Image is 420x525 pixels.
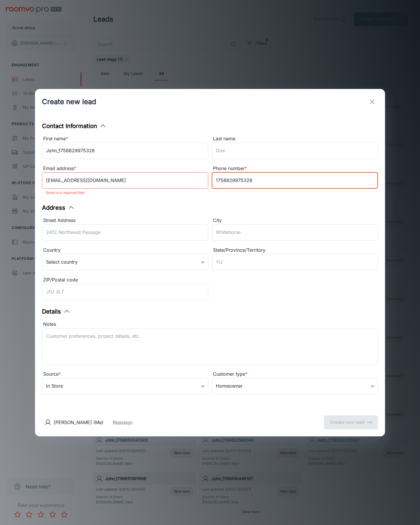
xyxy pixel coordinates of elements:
input: +1 439-123-4567 [212,172,378,189]
button: Address [42,203,75,212]
div: City [212,217,378,224]
input: myname@example.com [42,172,208,189]
input: YU [212,254,378,270]
div: State/Province/Territory [212,246,378,254]
input: J1U 3L7 [42,284,208,300]
div: First name [42,135,208,143]
div: In Store [42,378,208,394]
input: John [42,143,208,159]
div: Homeowner [212,378,378,394]
h1: Create new lead [42,97,96,107]
div: ZIP/Postal code [42,276,208,284]
input: Doe [212,143,378,159]
p: Email is a required field [46,189,204,196]
div: Country [42,246,208,254]
div: Notes [42,321,378,328]
button: Details [42,307,70,316]
div: Phone number [212,165,378,172]
input: 2412 Northwest Passage [42,224,208,241]
div: Street Address [42,217,208,224]
p: [PERSON_NAME] (Me) [54,419,104,426]
button: Reassign [113,419,132,426]
button: Contact Information [42,122,106,130]
div: Customer type [212,370,378,378]
div: Last name [212,135,378,143]
div: Select country [42,254,208,270]
div: Source [42,370,208,378]
div: Email address [42,165,208,172]
button: exit [366,96,378,108]
input: Whitehorse [212,224,378,241]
